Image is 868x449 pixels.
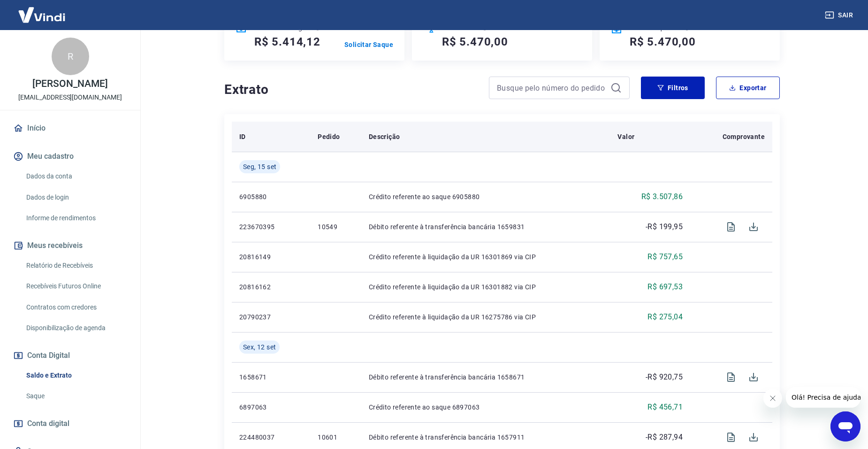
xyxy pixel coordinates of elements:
[369,132,400,141] p: Descrição
[23,209,129,228] a: Informe de rendimentos
[27,417,69,430] span: Conta digital
[720,216,742,238] span: Visualizar
[239,433,303,442] p: 224480037
[742,426,765,449] span: Download
[11,118,129,139] a: Início
[369,252,603,262] p: Crédito referente à liquidação da UR 16301869 via CIP
[647,281,683,293] p: R$ 697,53
[239,312,303,322] p: 20790237
[239,372,303,382] p: 1658671
[716,77,780,99] button: Exportar
[239,192,303,201] p: 6905880
[11,146,129,167] button: Meu cadastro
[243,162,276,171] span: Seg, 15 set
[344,40,393,49] a: Solicitar Saque
[23,188,129,207] a: Dados de login
[254,34,320,49] h5: R$ 5.414,12
[720,366,742,388] span: Visualizar
[318,132,340,141] p: Pedido
[617,132,634,141] p: Valor
[830,411,860,441] iframe: Botão para abrir a janela de mensagens
[239,222,303,232] p: 223670395
[32,79,107,89] p: [PERSON_NAME]
[723,132,765,141] p: Comprovante
[11,413,129,434] a: Conta digital
[23,298,129,317] a: Contratos com credores
[239,403,303,412] p: 6897063
[23,387,129,406] a: Saque
[647,402,683,413] p: R$ 456,71
[52,38,89,75] div: R
[11,235,129,256] button: Meus recebíveis
[641,191,683,202] p: R$ 3.507,86
[647,311,683,323] p: R$ 275,04
[647,251,683,263] p: R$ 757,65
[369,222,603,232] p: Débito referente à transferência bancária 1659831
[369,282,603,292] p: Crédito referente à liquidação da UR 16301882 via CIP
[641,77,705,99] button: Filtros
[224,80,478,99] h4: Extrato
[23,318,129,338] a: Disponibilização de agenda
[442,34,508,49] h5: R$ 5.470,00
[369,403,603,412] p: Crédito referente ao saque 6897063
[23,277,129,296] a: Recebíveis Futuros Online
[6,7,79,14] span: Olá! Precisa de ajuda?
[497,81,607,95] input: Busque pelo número do pedido
[742,366,765,388] span: Download
[318,433,354,442] p: 10601
[369,372,603,382] p: Débito referente à transferência bancária 1658671
[239,132,246,141] p: ID
[18,93,122,102] p: [EMAIL_ADDRESS][DOMAIN_NAME]
[243,342,276,352] span: Sex, 12 set
[720,426,742,449] span: Visualizar
[239,282,303,292] p: 20816162
[369,192,603,201] p: Crédito referente ao saque 6905880
[23,256,129,275] a: Relatório de Recebíveis
[646,221,683,232] p: -R$ 199,95
[11,0,72,29] img: Vindi
[823,7,857,24] button: Sair
[646,372,683,383] p: -R$ 920,75
[369,433,603,442] p: Débito referente à transferência bancária 1657911
[369,312,603,322] p: Crédito referente à liquidação da UR 16275786 via CIP
[742,216,765,238] span: Download
[318,222,354,232] p: 10549
[646,432,683,443] p: -R$ 287,94
[630,34,696,49] h5: R$ 5.470,00
[786,387,860,408] iframe: Mensagem da empresa
[763,389,782,408] iframe: Fechar mensagem
[11,345,129,366] button: Conta Digital
[23,167,129,186] a: Dados da conta
[239,252,303,262] p: 20816149
[23,366,129,385] a: Saldo e Extrato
